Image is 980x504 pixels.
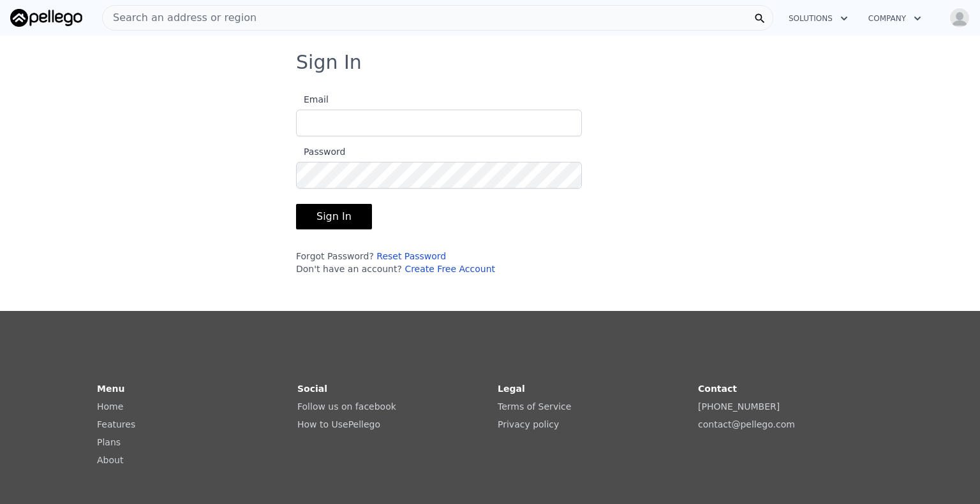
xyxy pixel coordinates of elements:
[297,384,327,394] strong: Social
[296,147,345,157] span: Password
[97,384,124,394] strong: Menu
[498,419,559,429] a: Privacy policy
[97,401,123,412] a: Home
[498,401,571,412] a: Terms of Service
[297,401,396,412] a: Follow us on facebook
[296,51,684,74] h3: Sign In
[698,384,737,394] strong: Contact
[949,8,970,28] img: avatar
[97,419,135,429] a: Features
[296,204,372,229] button: Sign In
[297,419,380,429] a: How to UsePellego
[103,10,256,25] span: Search an address or region
[10,9,82,27] img: Pellego
[296,250,582,275] div: Forgot Password? Don't have an account?
[296,110,582,136] input: Email
[778,7,858,30] button: Solutions
[97,455,123,465] a: About
[97,437,121,447] a: Plans
[405,264,495,274] a: Create Free Account
[858,7,932,30] button: Company
[698,401,780,412] a: [PHONE_NUMBER]
[376,251,446,261] a: Reset Password
[296,162,582,189] input: Password
[698,419,795,429] a: contact@pellego.com
[498,384,525,394] strong: Legal
[296,94,329,104] span: Email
